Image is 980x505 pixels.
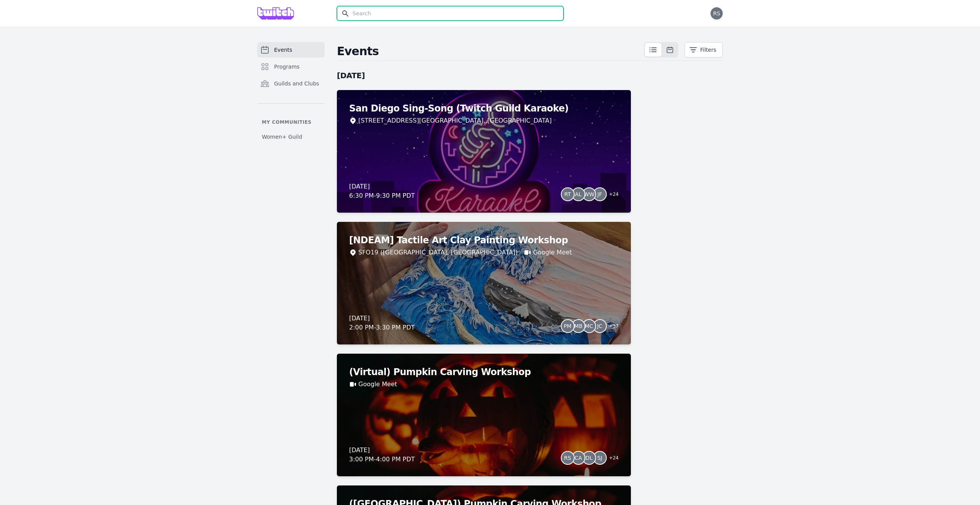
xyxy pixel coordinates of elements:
[337,6,563,21] input: Search
[257,119,325,125] p: My communities
[257,7,294,20] img: Grove
[257,42,325,57] a: Events
[274,80,319,87] span: Guilds and Clubs
[564,455,571,461] span: RS
[349,314,415,332] div: [DATE] 2:00 PM - 3:30 PM PDT
[710,7,723,20] button: RS
[262,133,302,141] span: Women+ Guild
[349,446,415,464] div: [DATE] 3:00 PM - 4:00 PM PDT
[684,42,723,57] button: Filters
[274,63,299,71] span: Programs
[337,70,631,81] h2: [DATE]
[713,11,720,16] span: RS
[574,323,583,329] span: MB
[337,90,631,213] a: San Diego Sing-Song (Twitch Guild Karaoke)[STREET_ADDRESS][GEOGRAPHIC_DATA],,[GEOGRAPHIC_DATA][DA...
[257,130,325,144] a: Women+ Guild
[604,453,619,464] span: + 24
[585,455,593,461] span: DL
[575,455,582,461] span: CA
[604,190,619,200] span: + 24
[358,380,397,389] a: Google Meet
[337,222,631,344] a: [NDEAM] Tactile Art Clay Painting WorkshopSFO19 ([GEOGRAPHIC_DATA], [GEOGRAPHIC_DATA])Google Meet...
[585,323,593,329] span: MC
[575,192,581,197] span: AL
[349,234,619,246] h2: [NDEAM] Tactile Art Clay Painting Workshop
[597,455,602,461] span: SJ
[597,323,603,329] span: JC
[598,192,602,197] span: JF
[257,42,325,144] nav: Sidebar
[533,248,572,257] a: Google Meet
[358,116,552,125] span: [STREET_ADDRESS][GEOGRAPHIC_DATA], , [GEOGRAPHIC_DATA]
[257,76,325,91] a: Guilds and Clubs
[563,323,572,329] span: PM
[349,182,415,200] div: [DATE] 6:30 PM - 9:30 PM PDT
[584,192,595,197] span: WW
[358,248,518,257] div: SFO19 ([GEOGRAPHIC_DATA], [GEOGRAPHIC_DATA])
[257,59,325,74] a: Programs
[274,46,292,54] span: Events
[337,354,631,476] a: (Virtual) Pumpkin Carving WorkshopGoogle Meet[DATE]3:00 PM-4:00 PM PDTRSCADLSJ+24
[337,44,644,58] h2: Events
[349,366,619,378] h2: (Virtual) Pumpkin Carving Workshop
[349,102,619,115] h2: San Diego Sing-Song (Twitch Guild Karaoke)
[564,192,571,197] span: RT
[604,321,619,332] span: + 37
